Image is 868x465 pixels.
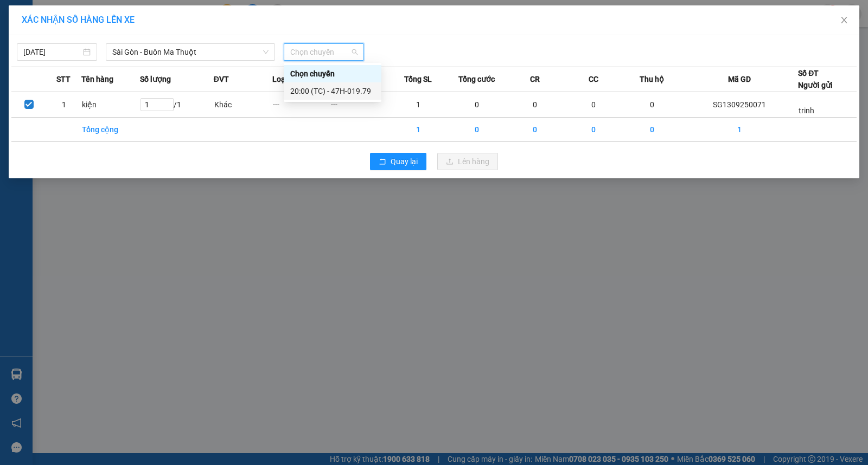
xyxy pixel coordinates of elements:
[81,118,140,142] td: Tổng cộng
[330,92,389,118] td: ---
[458,73,495,85] span: Tổng cước
[23,46,81,58] input: 13/09/2025
[370,153,426,170] button: rollbackQuay lại
[640,73,664,85] span: Thu hộ
[389,118,448,142] td: 1
[623,92,681,118] td: 0
[5,76,75,112] li: VP [GEOGRAPHIC_DATA]
[404,73,432,85] span: Tổng SL
[56,73,71,85] span: STT
[75,76,144,88] li: VP Buôn Mê Thuột
[272,92,331,118] td: ---
[840,16,848,24] span: close
[623,118,681,142] td: 0
[391,156,418,167] span: Quay lại
[681,118,798,142] td: 1
[290,68,375,80] div: Chọn chuyến
[290,44,358,60] span: Chọn chuyến
[5,5,43,43] img: logo.jpg
[263,49,269,55] span: down
[829,5,859,36] button: Close
[214,92,272,118] td: Khác
[47,92,82,118] td: 1
[5,5,157,64] li: [GEOGRAPHIC_DATA]
[22,15,135,25] span: XÁC NHẬN SỐ HÀNG LÊN XE
[506,118,564,142] td: 0
[564,118,623,142] td: 0
[530,73,540,85] span: CR
[437,153,498,170] button: uploadLên hàng
[272,73,307,85] span: Loại hàng
[112,44,269,60] span: Sài Gòn - Buôn Ma Thuột
[448,118,506,142] td: 0
[564,92,623,118] td: 0
[284,65,381,82] div: Chọn chuyến
[379,158,386,166] span: rollback
[81,73,113,85] span: Tên hàng
[589,73,598,85] span: CC
[681,92,798,118] td: SG1309250071
[728,73,751,85] span: Mã GD
[214,73,229,85] span: ĐVT
[506,92,564,118] td: 0
[798,67,833,91] div: Số ĐT Người gửi
[140,92,214,118] td: / 1
[389,92,448,118] td: 1
[448,92,506,118] td: 0
[290,85,375,97] div: 20:00 (TC) - 47H-019.79
[81,92,140,118] td: kiện
[140,73,171,85] span: Số lượng
[799,106,814,115] span: trinh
